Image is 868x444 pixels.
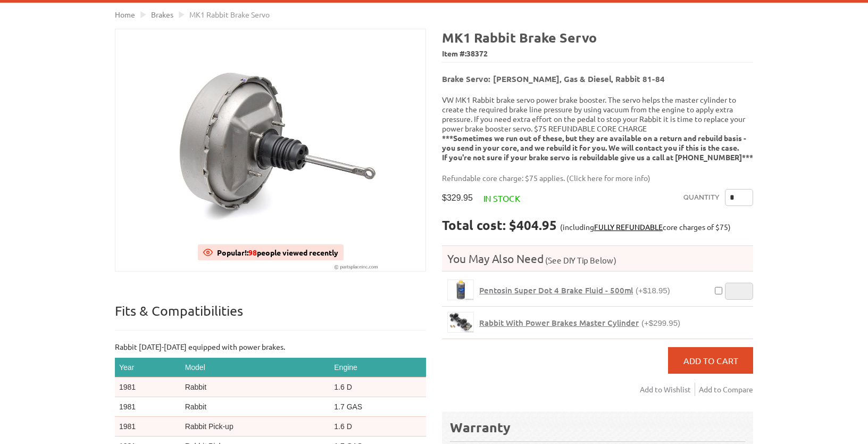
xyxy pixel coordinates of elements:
span: Item #: [442,46,753,62]
button: Add to Cart [668,347,753,374]
th: Model [181,358,330,377]
td: 1981 [115,416,181,436]
span: MK1 Rabbit Brake Servo [189,10,270,19]
span: 38372 [466,48,488,58]
th: Year [115,358,181,377]
td: 1.6 D [330,416,426,436]
td: 1.7 GAS [330,397,426,416]
span: In stock [483,193,520,203]
td: 1.6 D [330,377,426,397]
span: (+$18.95) [636,286,670,295]
p: Fits & Compatibilities [115,302,426,331]
a: Pentosin Super Dot 4 Brake Fluid - 500ml(+$18.95) [479,285,670,295]
td: 1981 [115,397,181,416]
a: Pentosin Super Dot 4 Brake Fluid - 500ml [447,279,474,300]
a: Click here for more info [569,173,648,183]
span: Pentosin Super Dot 4 Brake Fluid - 500ml [479,285,633,295]
th: Engine [330,358,426,377]
span: Rabbit With Power Brakes Master Cylinder [479,317,639,328]
p: Refundable core charge: $75 applies. ( ) [442,172,745,184]
p: Rabbit [DATE]-[DATE] equipped with power brakes. [115,341,426,352]
a: Rabbit With Power Brakes Master Cylinder(+$299.95) [479,318,680,328]
b: ***Sometimes we run out of these, but they are available on a return and rebuild basis - you send... [442,133,753,162]
span: (including core charges of $75) [560,222,731,232]
label: Quantity [683,189,720,206]
a: Rabbit With Power Brakes Master Cylinder [447,312,474,333]
span: $329.95 [442,193,473,203]
a: Home [115,10,135,19]
p: VW MK1 Rabbit brake servo power brake booster. The servo helps the master cylinder to create the ... [442,95,753,162]
div: Warranty [450,418,745,436]
td: 1981 [115,377,181,397]
span: (+$299.95) [641,318,680,327]
td: Rabbit [181,377,330,397]
a: Add to Wishlist [640,383,695,396]
strong: Total cost: $404.95 [442,217,557,233]
b: MK1 Rabbit Brake Servo [442,29,597,46]
img: Rabbit With Power Brakes Master Cylinder [448,313,473,332]
td: Rabbit [181,397,330,416]
span: Add to Cart [683,355,738,366]
td: Rabbit Pick-up [181,416,330,436]
span: (See DIY Tip Below) [544,255,616,265]
a: Add to Compare [699,383,753,396]
a: FULLY REFUNDABLE [594,222,663,232]
img: Pentosin Super Dot 4 Brake Fluid - 500ml [448,280,473,300]
b: Brake Servo: [PERSON_NAME], Gas & Diesel, Rabbit 81-84 [442,73,665,84]
a: Brakes [151,10,173,19]
h4: You May Also Need [442,251,753,266]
